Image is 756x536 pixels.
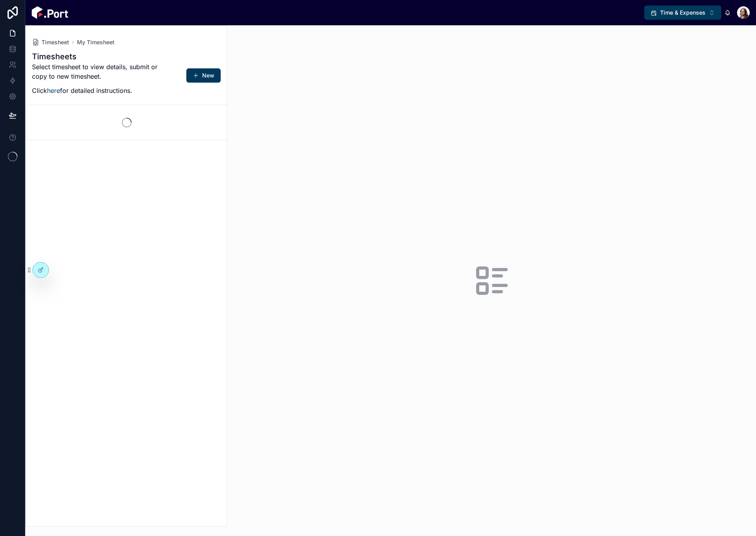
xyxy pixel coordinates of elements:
[32,51,161,62] h1: Timesheets
[644,6,721,20] button: Select Button
[41,38,69,46] span: Timesheet
[47,87,60,94] a: here
[75,11,644,14] div: scrollable content
[32,62,161,81] p: Select timesheet to view details, submit or copy to new timesheet.
[32,6,68,19] img: App logo
[186,68,221,83] button: New
[660,9,705,17] span: Time & Expenses
[32,86,161,95] p: Click for detailed instructions.
[77,38,114,46] a: My Timesheet
[32,38,69,46] a: Timesheet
